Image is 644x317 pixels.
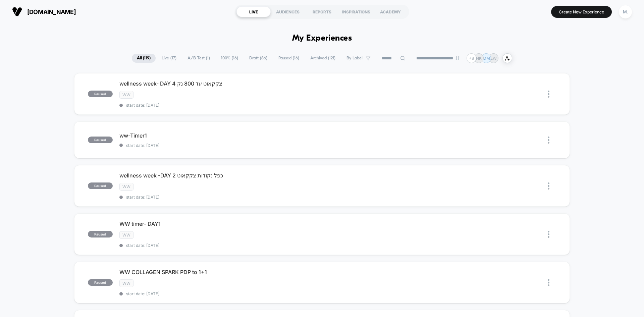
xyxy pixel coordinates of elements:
[305,6,339,17] div: REPORTS
[12,7,22,17] img: Visually logo
[476,56,482,61] p: NK
[305,54,340,63] span: Archived ( 121 )
[119,132,322,139] span: ww-Timer1
[617,5,634,19] button: M.
[119,143,322,148] span: start date: [DATE]
[182,54,215,63] span: A/B Test ( 1 )
[548,279,549,286] img: close
[119,291,322,296] span: start date: [DATE]
[119,243,322,248] span: start date: [DATE]
[455,56,460,60] img: end
[236,6,271,17] div: LIVE
[88,231,113,237] span: paused
[216,54,243,63] span: 100% ( 16 )
[88,279,113,286] span: paused
[119,172,322,179] span: wellness week -DAY 2 כפל נקודות צקקאוט
[548,137,549,144] img: close
[119,103,322,108] span: start date: [DATE]
[119,231,133,239] span: WW
[119,279,133,287] span: WW
[551,6,612,18] button: Create New Experience
[467,53,476,63] div: + 8
[27,8,76,15] span: [DOMAIN_NAME]
[271,6,305,17] div: AUDIENCES
[119,269,322,275] span: WW COLLAGEN SPARK PDP to 1+1
[119,91,133,99] span: WW
[548,182,549,190] img: close
[339,6,373,17] div: INSPIRATIONS
[88,91,113,97] span: paused
[483,56,490,61] p: MM
[292,34,352,43] h1: My Experiences
[373,6,408,17] div: ACADEMY
[10,6,78,17] button: [DOMAIN_NAME]
[619,5,632,18] div: M.
[119,220,322,227] span: WW timer- DAY1
[132,54,156,63] span: All ( 119 )
[88,137,113,143] span: paused
[490,56,497,61] p: EW
[119,80,322,87] span: wellness week- DAY 4 צקקאוט עד 800 נק
[244,54,272,63] span: Draft ( 86 )
[346,56,363,61] span: By Label
[119,183,133,191] span: WW
[157,54,181,63] span: Live ( 17 )
[119,195,322,200] span: start date: [DATE]
[548,91,549,98] img: close
[273,54,304,63] span: Paused ( 16 )
[88,182,113,189] span: paused
[548,231,549,238] img: close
